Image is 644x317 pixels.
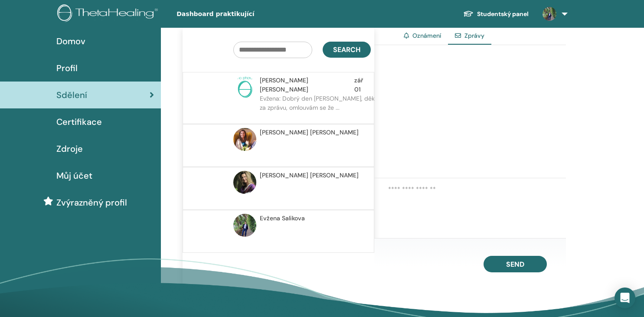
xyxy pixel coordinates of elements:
[183,210,374,253] a: Evžena Salikova
[56,142,83,155] span: Zdroje
[333,45,360,54] span: Search
[260,214,305,223] span: Evžena Salikova
[456,6,536,22] a: Studentský panel
[57,4,161,24] img: logo.png
[260,171,359,180] span: [PERSON_NAME] [PERSON_NAME]
[56,196,127,209] span: Zvýrazněný profil
[615,288,635,308] div: Open Intercom Messenger
[233,128,256,151] img: default.jpg
[484,256,547,272] button: Send
[56,35,85,48] span: Domov
[463,10,474,17] img: graduation-cap-white.svg
[56,62,78,75] span: Profil
[233,76,256,99] img: no-photo.png
[56,115,102,128] span: Certifikace
[260,76,354,94] span: [PERSON_NAME] [PERSON_NAME]
[183,167,374,210] a: [PERSON_NAME] [PERSON_NAME]
[412,32,441,39] a: Oznámení
[56,88,87,101] span: Sdělení
[543,7,556,21] img: default.jpg
[183,72,374,124] a: [PERSON_NAME] [PERSON_NAME]zář 01Evžena: Dobrý den [PERSON_NAME], děkuji za zprávu, omlouvám se ž...
[506,260,524,269] span: Send
[233,214,256,237] img: default.jpg
[177,10,307,19] span: Dashboard praktikující
[464,32,484,39] span: Zprávy
[183,124,374,167] a: [PERSON_NAME] [PERSON_NAME]
[233,171,256,194] img: default.jpg
[323,42,371,58] button: Search
[354,76,370,94] span: zář 01
[260,128,359,137] span: [PERSON_NAME] [PERSON_NAME]
[56,169,92,182] span: Můj účet
[260,94,386,120] p: Evžena: Dobrý den [PERSON_NAME], děkuji za zprávu, omlouvám se že ...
